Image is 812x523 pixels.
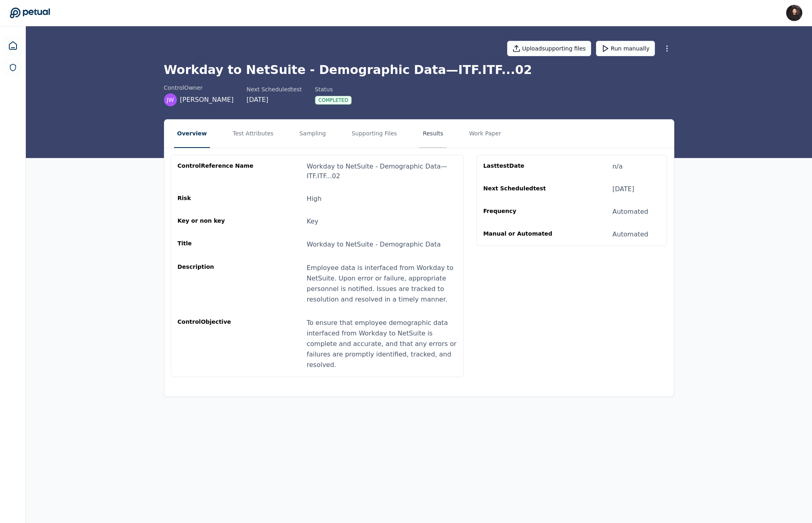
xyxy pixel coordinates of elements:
[4,59,22,76] a: SOC
[307,263,457,305] div: Employee data is interfaced from Workday to NetSuite. Upon error or failure, appropriate personne...
[348,120,400,148] button: Supporting Files
[613,230,648,239] div: Automated
[167,96,174,104] span: JW
[178,239,255,250] div: Title
[178,263,255,305] div: Description
[164,84,234,92] div: control Owner
[307,217,319,226] div: Key
[613,207,648,217] div: Automated
[178,318,255,370] div: control Objective
[307,162,457,181] div: Workday to NetSuite - Demographic Data — ITF.ITF...02
[164,120,674,148] nav: Tabs
[246,85,302,93] div: Next Scheduled test
[307,318,457,370] div: To ensure that employee demographic data interfaced from Workday to NetSuite is complete and accu...
[246,95,302,105] div: [DATE]
[178,194,255,204] div: Risk
[174,120,210,148] button: Overview
[307,194,322,204] div: High
[307,240,441,248] span: Workday to NetSuite - Demographic Data
[483,184,561,194] div: Next Scheduled test
[613,184,634,194] div: [DATE]
[483,162,561,171] div: Last test Date
[483,230,561,239] div: Manual or Automated
[596,41,655,56] button: Run manually
[178,162,255,181] div: control Reference Name
[786,5,802,21] img: James Lee
[3,36,23,55] a: Dashboard
[178,217,255,226] div: Key or non key
[180,95,234,105] span: [PERSON_NAME]
[229,120,277,148] button: Test Attributes
[315,85,352,93] div: Status
[660,41,674,56] button: More Options
[10,7,50,19] a: Go to Dashboard
[315,96,352,105] div: Completed
[466,120,505,148] button: Work Paper
[613,162,623,171] div: n/a
[483,207,561,217] div: Frequency
[296,120,329,148] button: Sampling
[164,63,674,77] h1: Workday to NetSuite - Demographic Data — ITF.ITF...02
[507,41,591,56] button: Uploadsupporting files
[420,120,447,148] button: Results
